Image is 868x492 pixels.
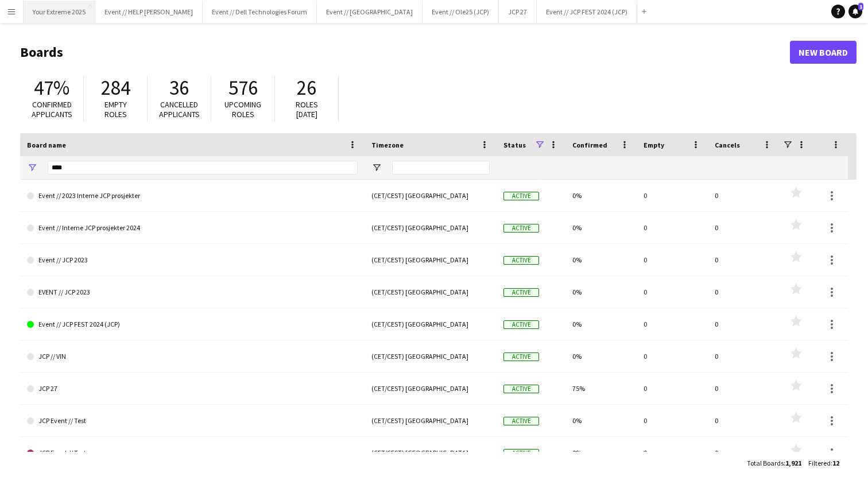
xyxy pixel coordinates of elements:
span: Upcoming roles [224,99,261,119]
a: Event // 2023 Interne JCP prosjekter [27,180,358,212]
button: Open Filter Menu [371,162,382,173]
div: 0 [637,244,708,276]
div: (CET/CEST) [GEOGRAPHIC_DATA] [365,373,497,404]
span: 26 [297,75,316,100]
button: Event // Ole25 (JCP) [423,1,499,23]
a: Event // Interne JCP prosjekter 2024 [27,212,358,244]
div: 0 [708,180,779,211]
div: (CET/CEST) [GEOGRAPHIC_DATA] [365,244,497,276]
div: 0 [708,373,779,404]
span: 36 [169,75,189,100]
h1: Boards [20,44,790,61]
div: 0 [708,244,779,276]
span: Active [503,192,539,200]
div: : [808,452,839,474]
div: 0 [708,276,779,308]
a: New Board [790,41,857,64]
span: Status [503,141,526,149]
span: 1,921 [785,459,801,467]
span: 284 [101,75,130,100]
div: 0 [708,437,779,468]
span: Active [503,224,539,233]
span: Active [503,417,539,425]
span: Filtered [808,459,831,467]
span: Active [503,288,539,297]
input: Board name Filter Input [48,161,358,175]
a: Event // JCP 2023 [27,244,358,276]
a: JCP // VIN [27,340,358,373]
span: Cancels [715,141,740,149]
a: 1 [848,5,862,18]
button: JCP 27 [499,1,537,23]
div: 0 [708,212,779,243]
button: Event // HELP [PERSON_NAME] [95,1,203,23]
span: 1 [858,3,863,10]
div: 0 [708,340,779,372]
a: Event // JCP FEST 2024 (JCP) [27,308,358,340]
div: (CET/CEST) [GEOGRAPHIC_DATA] [365,276,497,308]
span: Cancelled applicants [159,99,200,119]
div: 0% [565,308,637,340]
input: Timezone Filter Input [392,161,490,175]
div: 0% [565,180,637,211]
div: 0 [637,212,708,243]
a: JCP Event // Test [27,405,358,437]
button: Event // Dell Technologies Forum [203,1,317,23]
div: 0 [637,405,708,436]
span: Active [503,256,539,265]
span: Active [503,449,539,458]
a: JCP Event // Test [27,437,358,469]
span: Timezone [371,141,404,149]
div: (CET/CEST) [GEOGRAPHIC_DATA] [365,180,497,211]
div: 0 [637,180,708,211]
span: 47% [34,75,69,100]
div: 0% [565,276,637,308]
span: Active [503,352,539,361]
span: Confirmed applicants [32,99,72,119]
div: (CET/CEST) [GEOGRAPHIC_DATA] [365,437,497,468]
div: 0 [708,405,779,436]
span: Active [503,385,539,393]
span: Roles [DATE] [296,99,318,119]
div: 75% [565,373,637,404]
div: (CET/CEST) [GEOGRAPHIC_DATA] [365,308,497,340]
button: Your Extreme 2025 [24,1,95,23]
button: Event // JCP FEST 2024 (JCP) [537,1,637,23]
div: (CET/CEST) [GEOGRAPHIC_DATA] [365,340,497,372]
button: Event // [GEOGRAPHIC_DATA] [317,1,423,23]
div: 0% [565,244,637,276]
span: 576 [228,75,258,100]
span: Active [503,320,539,329]
div: 0% [565,437,637,468]
a: JCP 27 [27,373,358,405]
div: 0 [637,340,708,372]
div: 0% [565,212,637,243]
div: : [747,452,801,474]
span: Empty [644,141,664,149]
div: 0 [637,437,708,468]
div: (CET/CEST) [GEOGRAPHIC_DATA] [365,405,497,436]
div: 0 [637,276,708,308]
div: 0% [565,405,637,436]
div: 0 [708,308,779,340]
span: Empty roles [104,99,127,119]
span: Board name [27,141,66,149]
a: EVENT // JCP 2023 [27,276,358,308]
div: 0 [637,373,708,404]
span: Total Boards [747,459,784,467]
button: Open Filter Menu [27,162,37,173]
div: 0 [637,308,708,340]
span: 12 [832,459,839,467]
div: 0% [565,340,637,372]
span: Confirmed [572,141,607,149]
div: (CET/CEST) [GEOGRAPHIC_DATA] [365,212,497,243]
